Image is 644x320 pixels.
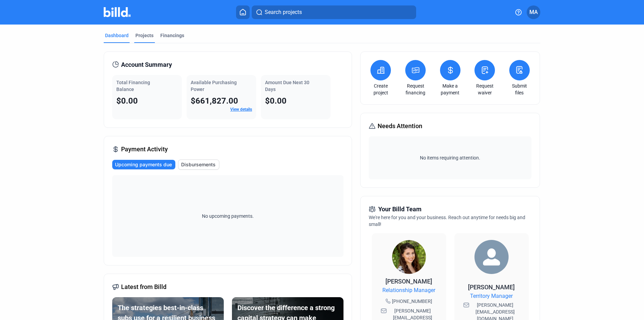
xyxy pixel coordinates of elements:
span: Disbursements [181,161,216,168]
a: Request financing [404,82,427,96]
span: MA [529,8,538,16]
a: View details [230,107,252,112]
span: Amount Due Next 30 Days [265,80,309,92]
span: No upcoming payments. [197,213,258,219]
span: Payment Activity [121,144,168,154]
span: [PHONE_NUMBER] [392,298,432,305]
span: Your Billd Team [378,204,422,214]
button: Search projects [252,5,416,19]
img: Relationship Manager [392,240,426,274]
a: Make a payment [438,82,462,96]
a: Request waiver [473,82,497,96]
span: [PERSON_NAME] [468,284,515,291]
span: Available Purchasing Power [191,80,237,92]
a: Submit files [508,82,531,96]
span: Total Financing Balance [116,80,150,92]
span: We're here for you and your business. Reach out anytime for needs big and small! [369,215,525,227]
span: $661,827.00 [191,96,238,106]
span: [PERSON_NAME] [385,278,432,285]
span: $0.00 [116,96,138,106]
img: Billd Company Logo [104,7,131,17]
button: MA [527,5,540,19]
button: Upcoming payments due [112,160,175,169]
span: Latest from Billd [121,282,166,292]
span: Search projects [265,8,302,16]
span: $0.00 [265,96,287,106]
img: Territory Manager [474,240,509,274]
span: Relationship Manager [382,286,435,294]
span: Needs Attention [378,121,422,131]
div: Financings [160,32,184,39]
div: Dashboard [105,32,129,39]
div: Projects [135,32,153,39]
a: Create project [369,82,393,96]
span: Territory Manager [470,292,513,300]
span: No items requiring attention. [371,154,528,161]
button: Disbursements [178,159,219,170]
span: Account Summary [121,60,172,70]
span: Upcoming payments due [115,161,172,168]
